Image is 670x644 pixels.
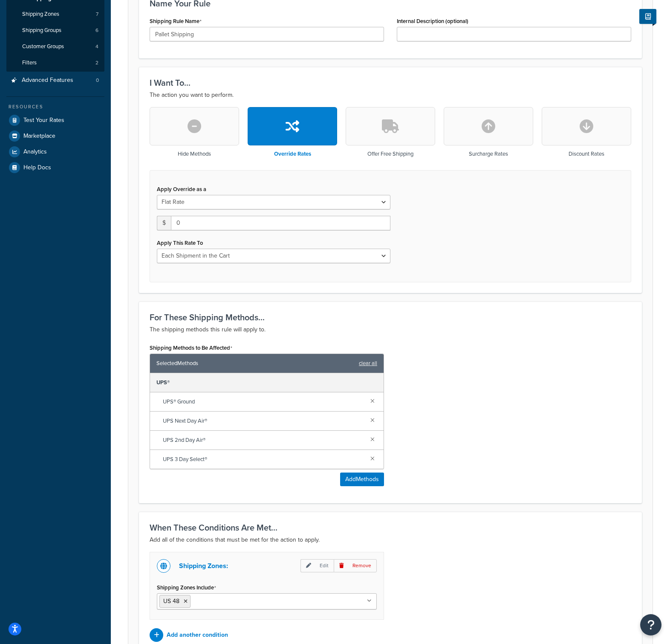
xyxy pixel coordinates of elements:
li: Shipping Zones [6,6,104,22]
label: Internal Description (optional) [397,18,468,24]
button: Open Resource Center [640,614,661,635]
button: Show Help Docs [639,9,656,24]
li: Customer Groups [6,39,104,55]
div: UPS® [150,373,384,392]
a: clear all [359,357,377,369]
span: UPS Next Day Air® [163,415,364,427]
span: 6 [95,27,98,34]
button: AddMethods [340,473,384,486]
li: Shipping Groups [6,23,104,38]
span: Selected Methods [156,357,355,369]
a: Filters2 [6,55,104,71]
p: Shipping Zones: [179,560,228,572]
a: Test Your Rates [6,113,104,128]
label: Apply Override as a [157,186,206,192]
h3: When These Conditions Are Met... [150,523,631,532]
span: 4 [95,43,98,50]
span: Shipping Groups [22,27,61,34]
span: Shipping Zones [22,11,59,18]
h3: For These Shipping Methods... [150,313,631,322]
p: Add another condition [167,629,228,641]
span: UPS 2nd Day Air® [163,434,364,446]
a: Shipping Groups6 [6,23,104,38]
a: Customer Groups4 [6,39,104,55]
h3: I Want To... [150,78,631,87]
label: Shipping Zones Include [157,584,216,591]
span: 7 [96,11,98,18]
span: Analytics [23,148,47,156]
p: The shipping methods this rule will apply to. [150,325,631,335]
span: Customer Groups [22,43,64,50]
span: Test Your Rates [23,117,64,124]
li: Advanced Features [6,73,104,88]
span: Help Docs [23,164,51,171]
h3: Override Rates [274,151,311,157]
p: Remove [334,559,377,572]
div: Resources [6,103,104,110]
a: Help Docs [6,160,104,175]
h3: Discount Rates [569,151,604,157]
label: Shipping Rule Name [150,18,202,25]
span: $ [157,216,171,230]
label: Apply This Rate To [157,240,203,246]
a: Analytics [6,144,104,160]
p: The action you want to perform. [150,90,631,100]
h3: Offer Free Shipping [367,151,413,157]
span: UPS 3 Day Select® [163,453,364,465]
a: Marketplace [6,128,104,144]
span: 0 [96,77,99,84]
span: US 48 [163,597,179,606]
label: Shipping Methods to Be Affected [150,345,232,351]
span: Filters [22,59,37,67]
p: Add all of the conditions that must be met for the action to apply. [150,535,631,545]
span: 2 [95,59,98,67]
h3: Surcharge Rates [469,151,508,157]
span: Marketplace [23,133,55,140]
h3: Hide Methods [178,151,211,157]
span: UPS® Ground [163,396,364,408]
a: Shipping Zones7 [6,6,104,22]
p: Edit [300,559,334,572]
span: Advanced Features [22,77,73,84]
li: Filters [6,55,104,71]
a: Advanced Features0 [6,73,104,88]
